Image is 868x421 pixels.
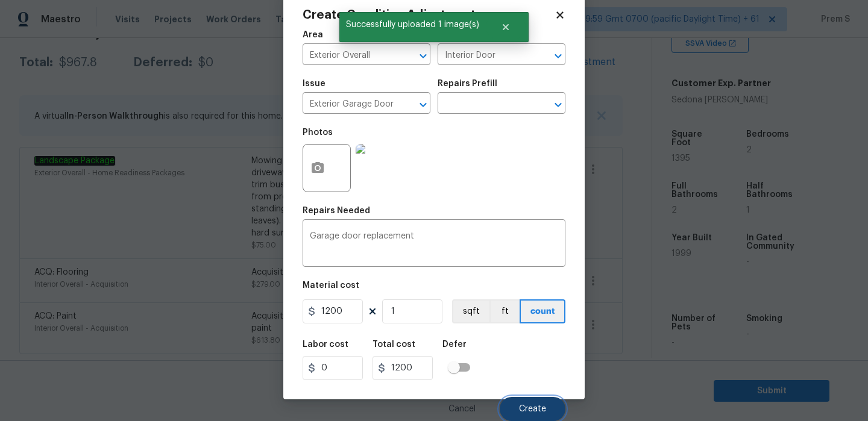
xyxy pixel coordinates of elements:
button: Create [500,397,565,421]
button: count [520,299,565,323]
button: ft [489,299,520,323]
button: Open [550,96,567,113]
h5: Defer [442,340,467,349]
h5: Repairs Prefill [438,80,497,88]
h2: Create Condition Adjustment [303,9,555,21]
span: Cancel [448,405,476,414]
span: Successfully uploaded 1 image(s) [339,12,486,37]
button: sqft [452,299,489,323]
h5: Material cost [303,281,359,290]
h5: Area [303,31,323,39]
button: Close [486,15,526,39]
button: Cancel [429,397,495,421]
textarea: Garage door replacement [310,232,558,257]
h5: Total cost [373,340,415,349]
button: Open [415,96,432,113]
span: Create [519,405,546,414]
h5: Photos [303,128,333,137]
h5: Labor cost [303,340,348,349]
h5: Issue [303,80,325,88]
button: Open [415,48,432,64]
button: Open [550,48,567,64]
h5: Repairs Needed [303,207,370,215]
